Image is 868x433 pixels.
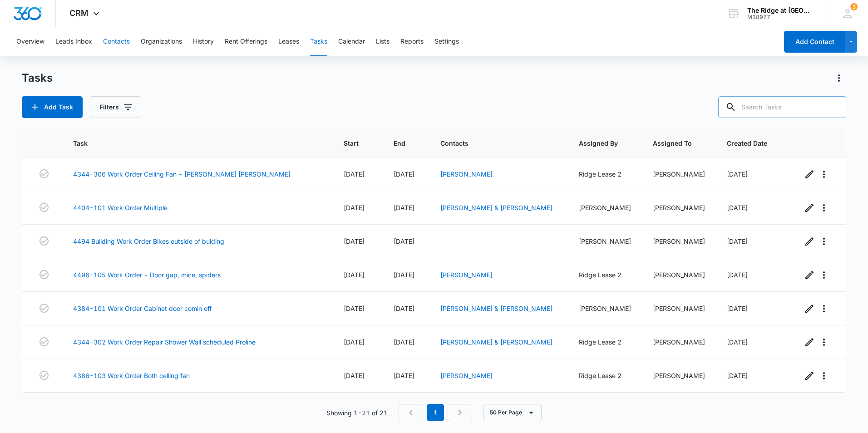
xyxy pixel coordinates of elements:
[344,271,365,279] span: [DATE]
[400,27,424,56] button: Reports
[394,271,414,279] span: [DATE]
[727,372,748,379] span: [DATE]
[727,305,748,312] span: [DATE]
[344,204,365,212] span: [DATE]
[399,404,472,421] nav: Pagination
[440,170,493,178] a: [PERSON_NAME]
[727,338,748,346] span: [DATE]
[394,372,414,379] span: [DATE]
[440,338,552,346] a: [PERSON_NAME] & [PERSON_NAME]
[344,170,365,178] span: [DATE]
[440,138,544,148] span: Contacts
[653,337,705,347] div: [PERSON_NAME]
[394,138,405,148] span: End
[579,337,631,347] div: Ridge Lease 2
[55,27,92,56] button: Leads Inbox
[440,271,493,279] a: [PERSON_NAME]
[69,8,89,18] span: CRM
[579,169,631,179] div: Ridge Lease 2
[394,338,414,346] span: [DATE]
[653,304,705,313] div: [PERSON_NAME]
[483,404,542,421] button: 50 Per Page
[727,138,767,148] span: Created Date
[278,27,299,56] button: Leases
[727,204,748,212] span: [DATE]
[440,372,493,379] a: [PERSON_NAME]
[344,138,359,148] span: Start
[394,305,414,312] span: [DATE]
[310,27,327,56] button: Tasks
[718,96,846,118] input: Search Tasks
[193,27,214,56] button: History
[579,236,631,246] div: [PERSON_NAME]
[141,27,182,56] button: Organizations
[832,71,846,85] button: Actions
[850,3,858,10] div: notifications count
[653,371,705,380] div: [PERSON_NAME]
[440,204,552,212] a: [PERSON_NAME] & [PERSON_NAME]
[22,96,83,118] button: Add Task
[73,270,221,280] a: 4496-105 Work Order - Door gap, mice, spiders
[344,237,365,245] span: [DATE]
[103,27,130,56] button: Contacts
[653,203,705,212] div: [PERSON_NAME]
[16,27,44,56] button: Overview
[653,138,692,148] span: Assigned To
[73,169,291,179] a: 4344-306 Work Order Ceiling Fan - [PERSON_NAME] [PERSON_NAME]
[394,170,414,178] span: [DATE]
[747,14,814,20] div: account id
[344,338,365,346] span: [DATE]
[653,270,705,280] div: [PERSON_NAME]
[344,305,365,312] span: [DATE]
[90,96,141,118] button: Filters
[326,408,388,418] p: Showing 1-21 of 21
[579,371,631,380] div: Ridge Lease 2
[727,237,748,245] span: [DATE]
[376,27,390,56] button: Lists
[338,27,365,56] button: Calendar
[73,138,309,148] span: Task
[427,404,444,421] em: 1
[73,371,190,380] a: 4366-103 Work Order Both celling fan
[73,203,168,212] a: 4404-101 Work Order Multiple
[225,27,267,56] button: Rent Offerings
[579,270,631,280] div: Ridge Lease 2
[22,71,53,85] h1: Tasks
[727,271,748,279] span: [DATE]
[850,3,858,10] span: 3
[394,237,414,245] span: [DATE]
[434,27,459,56] button: Settings
[579,138,618,148] span: Assigned By
[579,304,631,313] div: [PERSON_NAME]
[394,204,414,212] span: [DATE]
[747,7,814,14] div: account name
[344,372,365,379] span: [DATE]
[653,169,705,179] div: [PERSON_NAME]
[73,337,256,347] a: 4344-302 Work Order Repair Shower Wall scheduled Proline
[579,203,631,212] div: [PERSON_NAME]
[440,305,552,312] a: [PERSON_NAME] & [PERSON_NAME]
[784,31,845,53] button: Add Contact
[653,236,705,246] div: [PERSON_NAME]
[73,304,212,313] a: 4384-101 Work Order Cabinet door comin off
[73,236,224,246] a: 4494 Building Work Order Bikes outside of bulding
[727,170,748,178] span: [DATE]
